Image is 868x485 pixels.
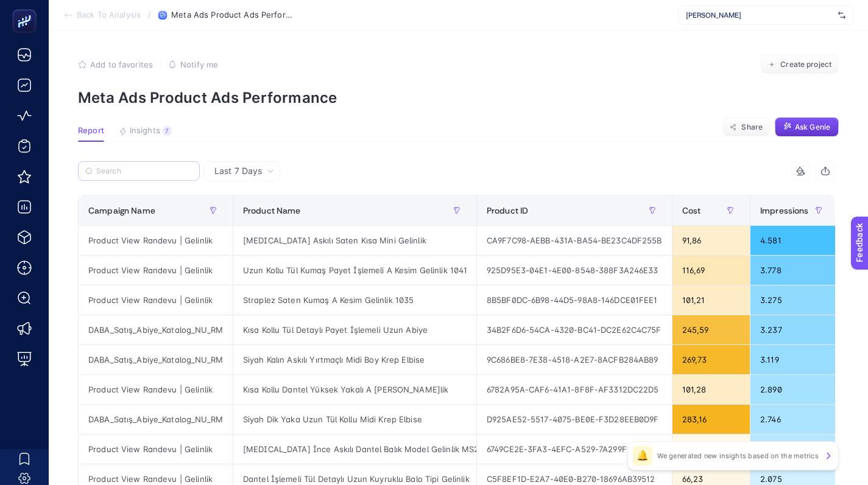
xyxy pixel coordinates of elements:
[233,256,476,285] div: Uzun Kollu Tül Kumaş Payet İşlemeli A Kesim Gelinlik 1041
[477,256,672,285] div: 925D95E3-04E1-4E00-8548-388F3A246E33
[233,226,476,255] div: [MEDICAL_DATA] Askılı Saten Kısa Mini Gelinlik
[750,285,838,315] div: 3.275
[672,375,750,404] div: 101,28
[96,167,192,176] input: Search
[633,446,652,466] div: 🔔
[682,206,701,215] span: Cost
[79,405,233,434] div: DABA_Satış_Abiye_Katalog_NU_RM
[657,451,819,461] p: We generated new insights based on the metrics
[672,256,750,285] div: 116,69
[243,206,301,215] span: Product Name
[750,434,838,464] div: 2.567
[78,126,104,136] span: Report
[130,126,160,136] span: Insights
[750,345,838,374] div: 3.119
[487,206,528,215] span: Product ID
[477,405,672,434] div: D925AE52-5517-4075-BE0E-F3D28EEB0D9F
[672,434,750,464] div: 63,20
[477,375,672,404] div: 6782A95A-CAF6-41A1-8F8F-AF3312DC22D5
[148,10,151,19] span: /
[7,4,46,13] span: Feedback
[750,375,838,404] div: 2.890
[672,315,750,344] div: 245,59
[477,226,672,255] div: CA9F7C98-AEBB-431A-BA54-BE23C4DF255B
[233,345,476,374] div: Siyah Kalın Askılı Yırtmaçlı Midi Boy Krep Elbise
[233,315,476,344] div: Kısa Kollu Tül Detaylı Payet İşlemeli Uzun Abiye
[79,434,233,464] div: Product View Randevu | Gelinlik
[77,10,141,20] span: Back To Analysis
[78,60,153,69] button: Add to favorites
[163,126,172,136] div: 7
[171,10,293,20] span: Meta Ads Product Ads Performance
[750,315,838,344] div: 3.237
[780,60,831,69] span: Create project
[79,256,233,285] div: Product View Randevu | Gelinlik
[672,405,750,434] div: 283,16
[90,60,153,69] span: Add to favorites
[750,256,838,285] div: 3.778
[775,117,839,137] button: Ask Genie
[79,375,233,404] div: Product View Randevu | Gelinlik
[233,405,476,434] div: Siyah Dik Yaka Uzun Tül Kollu Midi Krep Elbise
[79,226,233,255] div: Product View Randevu | Gelinlik
[477,285,672,315] div: 8B5BF0DC-6B98-44D5-98A8-146DCE01FEE1
[79,315,233,344] div: DABA_Satış_Abiye_Katalog_NU_RM
[750,405,838,434] div: 2.746
[79,285,233,315] div: Product View Randevu | Gelinlik
[233,375,476,404] div: Kısa Kollu Dantel Yüksek Yakalı A [PERSON_NAME]lik
[838,9,845,21] img: svg%3e
[233,434,476,464] div: [MEDICAL_DATA] İnce Askılı Dantel Balık Model Gelinlik MS251255
[760,206,809,215] span: Impressions
[750,226,838,255] div: 4.581
[795,122,830,132] span: Ask Genie
[233,285,476,315] div: Straplez Saten Kumaş A Kesim Gelinlik 1035
[79,345,233,374] div: DABA_Satış_Abiye_Katalog_NU_RM
[741,122,763,132] span: Share
[761,55,839,74] button: Create project
[477,434,672,464] div: 6749CE2E-3FA3-4EFC-A529-7A299F966B15
[168,60,218,69] button: Notify me
[477,345,672,374] div: 9C686BE8-7E38-4518-A2E7-8ACFB284AB89
[78,89,839,106] p: Meta Ads Product Ads Performance
[722,117,770,137] button: Share
[672,226,750,255] div: 91,86
[477,315,672,344] div: 34B2F6D6-54CA-4320-BC41-DC2E62C4C75F
[686,10,833,20] span: [PERSON_NAME]
[214,165,262,177] span: Last 7 Days
[88,206,155,215] span: Campaign Name
[672,345,750,374] div: 269,73
[672,285,750,315] div: 101,21
[180,60,218,69] span: Notify me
